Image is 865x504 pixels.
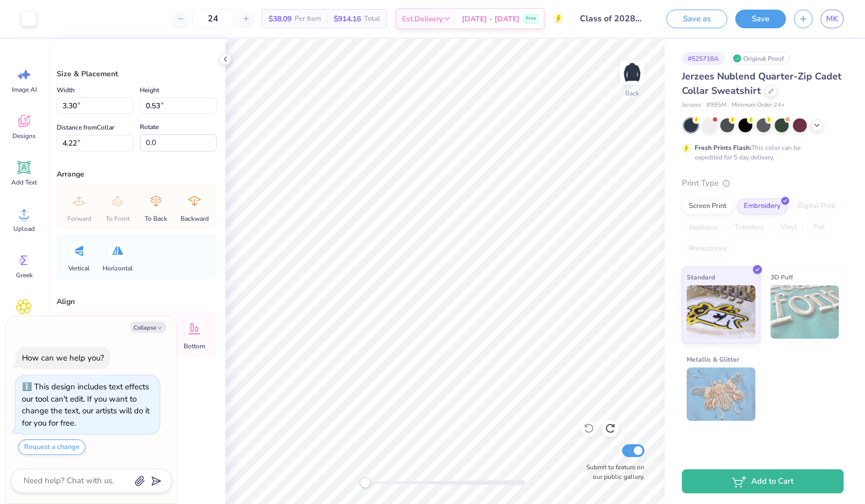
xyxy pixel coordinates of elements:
[12,132,36,140] span: Designs
[682,101,701,110] span: Jerzees
[666,10,727,28] button: Save as
[682,469,844,493] button: Add to Cart
[821,10,844,28] a: MK
[622,62,643,83] img: Back
[682,220,725,236] div: Applique
[774,220,804,236] div: Vinyl
[730,52,790,65] div: Original Proof
[687,354,740,365] span: Metallic & Glitter
[807,220,832,236] div: Foil
[695,143,751,152] strong: Fresh Prints Flash:
[57,121,114,134] label: Distance from Collar
[687,271,715,283] span: Standard
[735,10,786,28] button: Save
[13,225,35,233] span: Upload
[682,177,844,189] div: Print Type
[526,15,536,22] span: Free
[682,70,842,97] span: Jerzees Nublend Quarter-Zip Cadet Collar Sweatshirt
[18,439,85,455] button: Request a change
[103,264,133,273] span: Horizontal
[826,13,838,25] span: MK
[57,296,217,307] div: Align
[140,121,159,133] label: Rotate
[16,271,33,279] span: Greek
[687,285,756,339] img: Standard
[682,52,725,65] div: # 525718A
[728,220,770,236] div: Transfers
[791,198,843,214] div: Digital Print
[145,214,167,223] span: To Back
[737,198,788,214] div: Embroidery
[682,241,734,257] div: Rhinestones
[695,143,826,162] div: This color can be expedited for 5 day delivery.
[12,85,37,94] span: Image AI
[402,13,443,25] span: Est. Delivery
[687,367,756,421] img: Metallic & Glitter
[334,13,361,25] span: $914.16
[462,13,520,25] span: [DATE] - [DATE]
[580,462,644,482] label: Submit to feature on our public gallery.
[706,101,726,110] span: # 995M
[22,353,104,363] div: How can we help you?
[625,89,639,98] div: Back
[57,68,217,79] div: Size & Placement
[295,13,321,25] span: Per Item
[682,198,734,214] div: Screen Print
[57,84,75,97] label: Width
[364,13,380,25] span: Total
[269,13,292,25] span: $38.09
[68,264,90,273] span: Vertical
[140,84,159,97] label: Height
[57,169,217,180] div: Arrange
[130,322,166,333] button: Collapse
[572,8,650,29] input: Untitled Design
[770,285,839,339] img: 3D Puff
[180,214,209,223] span: Backward
[192,9,234,28] input: – –
[360,477,371,488] div: Accessibility label
[732,101,785,110] span: Minimum Order: 24 +
[22,381,150,428] div: This design includes text effects our tool can't edit. If you want to change the text, our artist...
[11,178,37,187] span: Add Text
[770,271,793,283] span: 3D Puff
[184,342,205,350] span: Bottom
